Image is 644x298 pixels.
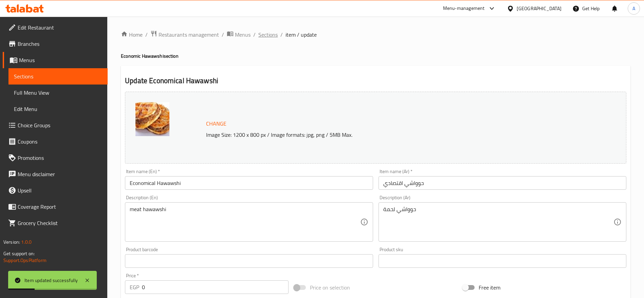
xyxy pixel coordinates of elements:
input: Enter name Ar [379,176,626,190]
a: Sections [258,31,278,39]
span: A [632,5,635,12]
li: / [253,31,256,39]
span: Sections [14,72,102,80]
nav: breadcrumb [121,30,630,39]
span: Upsell [18,186,102,194]
span: Menus [235,31,251,39]
span: Price on selection [310,283,350,292]
li: / [280,31,283,39]
a: Branches [3,36,108,52]
textarea: meat hawawshi [130,206,360,238]
span: Edit Menu [14,105,102,113]
span: Coverage Report [18,203,102,211]
span: Edit Restaurant [18,23,102,32]
a: Menu disclaimer [3,166,108,182]
span: Menu disclaimer [18,170,102,178]
div: Item updated successfully [24,277,78,284]
a: Choice Groups [3,117,108,133]
span: Grocery Checklist [18,219,102,227]
a: Menus [3,52,108,68]
a: Coverage Report [3,199,108,215]
a: Edit Menu [8,101,108,117]
a: Restaurants management [150,30,219,39]
span: 1.0.0 [21,238,32,246]
span: Restaurants management [159,31,219,39]
a: Coupons [3,133,108,150]
div: [GEOGRAPHIC_DATA] [517,5,562,12]
li: / [222,31,224,39]
a: Support.OpsPlatform [3,256,47,265]
input: Please enter product barcode [125,254,373,268]
a: Grocery Checklist [3,215,108,231]
input: Enter name En [125,176,373,190]
div: Menu-management [443,4,485,13]
span: Get support on: [3,249,35,258]
p: Image Size: 1200 x 800 px / Image formats: jpg, png / 5MB Max. [203,131,564,139]
span: Promotions [18,154,102,162]
button: Change [203,117,229,131]
h4: Economic Hawawshi section [121,53,630,59]
p: EGP [130,283,139,291]
a: Edit Restaurant [3,19,108,36]
h2: Update Economical Hawawshi [125,76,626,86]
a: Sections [8,68,108,85]
img: 492640701_122129317562686638857010075681615.jpg [135,102,169,136]
span: Change [206,119,226,129]
span: Full Menu View [14,89,102,97]
span: item / update [286,31,317,39]
a: Promotions [3,150,108,166]
textarea: حوواشي لحمة [383,206,613,238]
span: Choice Groups [18,121,102,129]
a: Menus [227,30,251,39]
span: Menus [19,56,102,64]
input: Please enter price [142,280,289,294]
a: Home [121,31,143,39]
span: Branches [18,40,102,48]
input: Please enter product sku [379,254,626,268]
span: Free item [479,283,500,292]
span: Version: [3,238,20,246]
span: Coupons [18,137,102,146]
a: Full Menu View [8,85,108,101]
a: Upsell [3,182,108,199]
li: / [145,31,148,39]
